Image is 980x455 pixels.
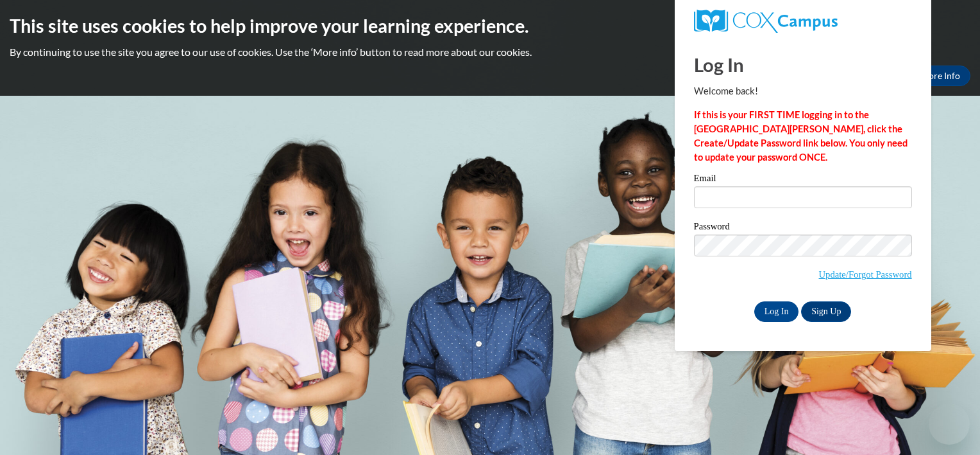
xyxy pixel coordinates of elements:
[10,45,970,59] p: By continuing to use the site you agree to our use of cookies. Use the ‘More info’ button to read...
[694,10,912,33] a: COX Campus
[910,66,970,86] a: More Info
[801,301,851,322] a: Sign Up
[694,51,912,78] h1: Log In
[694,10,838,33] img: COX Campus
[819,269,912,280] a: Update/Forgot Password
[694,109,908,163] strong: If this is your FIRST TIME logging in to the [GEOGRAPHIC_DATA][PERSON_NAME], click the Create/Upd...
[694,222,912,235] label: Password
[694,174,912,186] label: Email
[929,404,970,445] iframe: Button to launch messaging window
[754,301,799,322] input: Log In
[694,84,912,98] p: Welcome back!
[10,13,970,39] h2: This site uses cookies to help improve your learning experience.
